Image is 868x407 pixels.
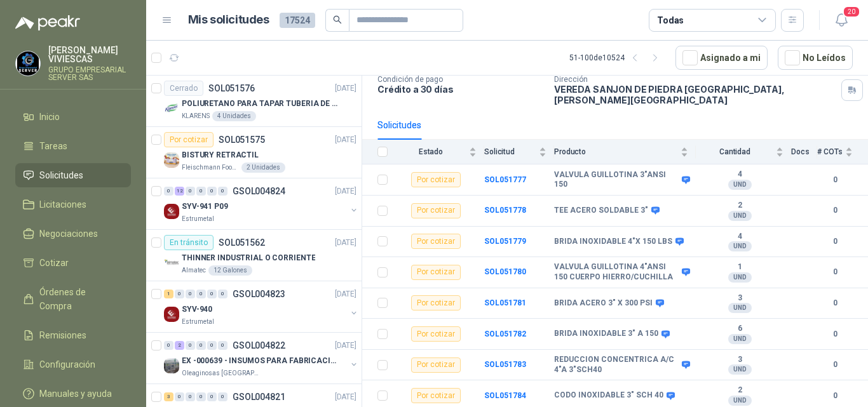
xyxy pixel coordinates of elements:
div: UND [728,272,752,283]
p: [DATE] [335,237,356,249]
div: 12 Galones [208,265,252,276]
p: [DATE] [335,134,356,146]
div: 0 [186,290,195,298]
p: POLIURETANO PARA TAPAR TUBERIA DE SENSORES DE NIVEL DEL BANCO DE HIELO [182,98,340,110]
a: SOL051778 [484,206,526,215]
p: SOL051562 [219,238,265,247]
div: 1 [164,290,173,298]
div: Por cotizar [164,132,214,147]
div: 0 [164,187,173,196]
p: GSOL004823 [233,290,285,298]
div: UND [728,180,752,190]
div: 0 [196,341,206,350]
a: Por cotizarSOL051575[DATE] Company LogoBISTURY RETRACTILFleischmann Foods S.A.2 Unidades [146,127,362,178]
p: SOL051575 [219,135,265,144]
img: Company Logo [164,358,179,373]
div: 51 - 100 de 10524 [569,48,665,68]
th: Cantidad [696,140,791,164]
b: 2 [696,201,783,211]
div: 2 Unidades [241,163,285,173]
a: Negociaciones [15,222,131,246]
p: Dirección [554,75,836,84]
p: GRUPO EMPRESARIAL SERVER SAS [48,66,131,81]
th: Docs [791,140,817,164]
b: 3 [696,293,783,304]
img: Company Logo [164,307,179,322]
p: KLARENS [182,111,210,121]
div: 0 [207,290,217,298]
div: 0 [196,392,206,401]
span: Cantidad [696,147,773,156]
div: UND [728,303,752,313]
b: 4 [696,170,783,180]
p: Condición de pago [377,75,544,84]
div: 0 [218,290,227,298]
p: SYV-940 [182,304,212,316]
b: 0 [817,359,853,371]
h1: Mis solicitudes [188,11,269,29]
div: 0 [207,187,217,196]
p: GSOL004821 [233,392,285,401]
span: Solicitudes [39,168,83,182]
div: Cerrado [164,81,203,96]
span: Negociaciones [39,227,98,241]
b: CODO INOXIDABLE 3" SCH 40 [554,390,663,401]
p: VEREDA SANJON DE PIEDRA [GEOGRAPHIC_DATA] , [PERSON_NAME][GEOGRAPHIC_DATA] [554,84,836,105]
a: Cotizar [15,251,131,275]
div: Todas [657,13,684,27]
b: 0 [817,204,853,217]
a: Órdenes de Compra [15,280,131,318]
span: 17524 [280,13,315,28]
img: Company Logo [164,152,179,168]
span: Inicio [39,110,60,124]
div: En tránsito [164,235,214,250]
div: 0 [218,392,227,401]
span: Tareas [39,139,67,153]
p: Almatec [182,265,206,276]
a: SOL051780 [484,267,526,276]
div: Por cotizar [411,172,461,187]
div: 0 [218,187,227,196]
div: UND [728,364,752,375]
div: Solicitudes [377,118,421,132]
img: Company Logo [164,255,179,270]
a: 0 2 0 0 0 0 GSOL004822[DATE] Company LogoEX -000639 - INSUMOS PARA FABRICACION DE MALLA TAMOleagi... [164,338,359,378]
span: search [333,15,342,24]
a: SOL051782 [484,330,526,338]
b: 0 [817,266,853,278]
div: UND [728,396,752,406]
b: SOL051777 [484,175,526,184]
div: Por cotizar [411,234,461,249]
a: SOL051779 [484,237,526,246]
th: Estado [395,140,484,164]
a: Solicitudes [15,163,131,187]
b: 0 [817,390,853,402]
div: 0 [196,290,206,298]
b: 3 [696,355,783,365]
p: Oleaginosas [GEOGRAPHIC_DATA][PERSON_NAME] [182,368,262,378]
p: Estrumetal [182,214,214,224]
span: Solicitud [484,147,536,156]
img: Company Logo [164,204,179,219]
p: BISTURY RETRACTIL [182,149,259,161]
div: 0 [218,341,227,350]
p: GSOL004822 [233,341,285,350]
b: 2 [696,385,783,396]
th: Solicitud [484,140,554,164]
p: [DATE] [335,391,356,403]
a: SOL051781 [484,298,526,307]
div: 0 [186,392,195,401]
div: Por cotizar [411,388,461,403]
div: 0 [175,290,184,298]
a: CerradoSOL051576[DATE] Company LogoPOLIURETANO PARA TAPAR TUBERIA DE SENSORES DE NIVEL DEL BANCO ... [146,76,362,127]
a: SOL051783 [484,360,526,369]
div: 0 [196,187,206,196]
div: 0 [186,187,195,196]
a: Remisiones [15,323,131,347]
div: UND [728,211,752,221]
p: [DATE] [335,83,356,95]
